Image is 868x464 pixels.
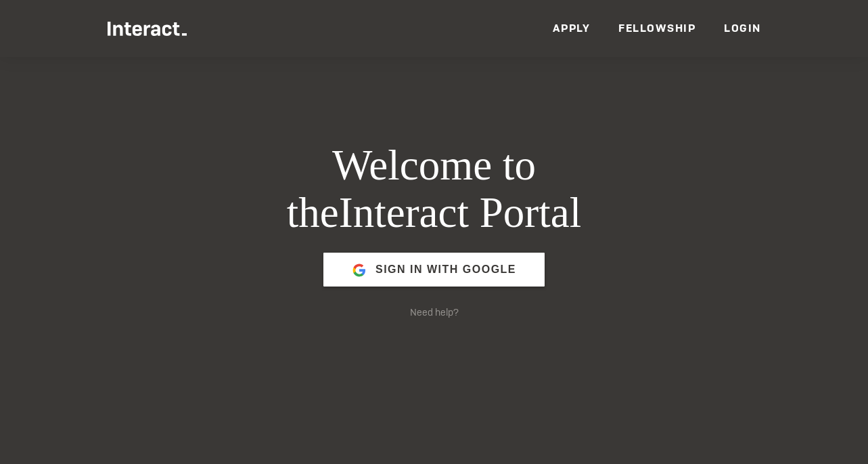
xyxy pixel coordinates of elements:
[339,189,582,236] span: Interact Portal
[207,142,662,237] h1: Welcome to the
[724,21,761,35] a: Login
[618,21,695,35] a: Fellowship
[553,21,591,35] a: Apply
[410,306,459,318] a: Need help?
[375,253,516,286] span: Sign in with Google
[108,22,187,36] img: Interact Logo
